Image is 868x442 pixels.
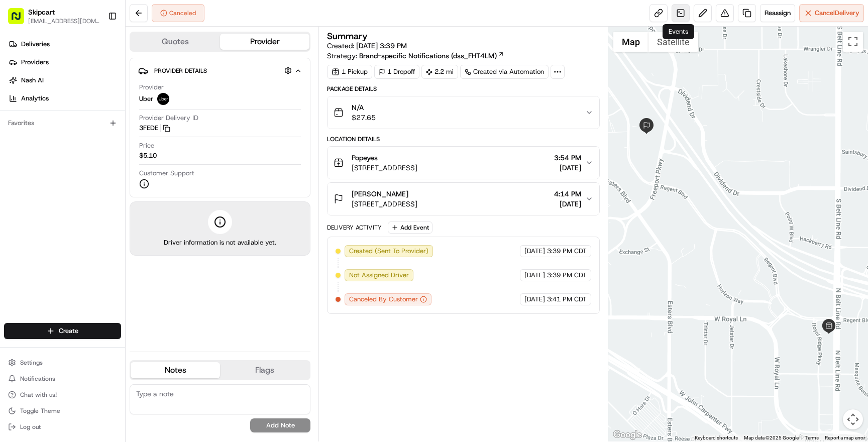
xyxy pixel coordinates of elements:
[554,189,581,199] span: 4:14 PM
[139,94,153,103] span: Uber
[28,17,100,25] span: [EMAIL_ADDRESS][DOMAIN_NAME]
[4,36,125,52] a: Deliveries
[843,32,863,52] button: Toggle fullscreen view
[349,295,418,304] span: Canceled By Customer
[374,65,419,79] div: 1 Dropoff
[611,428,644,441] img: Google
[4,54,125,70] a: Providers
[613,32,648,52] button: Show street map
[799,4,864,22] button: CancelDelivery
[4,323,121,339] button: Create
[157,93,169,105] img: uber-new-logo.jpeg
[352,189,408,199] span: [PERSON_NAME]
[10,40,183,56] p: Welcome 👋
[4,420,121,434] button: Log out
[421,65,458,79] div: 2.2 mi
[328,96,599,129] button: N/A$27.65
[327,65,372,79] div: 1 Pickup
[139,169,194,178] span: Customer Support
[356,41,407,50] span: [DATE] 3:39 PM
[10,147,18,155] div: 📗
[4,90,125,106] a: Analytics
[138,62,302,79] button: Provider Details
[765,9,791,18] span: Reassign
[328,183,599,215] button: [PERSON_NAME][STREET_ADDRESS]4:14 PM[DATE]
[139,151,157,160] span: $5.10
[81,142,165,160] a: 💻API Documentation
[547,247,587,256] span: 3:39 PM CDT
[843,409,863,429] button: Map camera controls
[352,199,417,209] span: [STREET_ADDRESS]
[95,146,161,156] span: API Documentation
[663,24,694,39] div: Events
[547,295,587,304] span: 3:41 PM CDT
[34,96,165,106] div: Start new chat
[220,362,309,378] button: Flags
[131,34,220,50] button: Quotes
[4,404,121,418] button: Toggle Theme
[20,146,77,156] span: Knowledge Base
[352,163,417,173] span: [STREET_ADDRESS]
[349,247,428,256] span: Created (Sent To Provider)
[524,271,545,280] span: [DATE]
[327,41,407,51] span: Created:
[554,163,581,173] span: [DATE]
[4,72,125,88] a: Nash AI
[139,124,170,133] button: 3FEDE
[327,135,599,143] div: Location Details
[4,4,104,28] button: Skipcart[EMAIL_ADDRESS][DOMAIN_NAME]
[352,113,376,123] span: $27.65
[6,142,81,160] a: 📗Knowledge Base
[4,372,121,386] button: Notifications
[139,141,154,150] span: Price
[139,83,164,92] span: Provider
[825,435,865,440] a: Report a map error
[554,199,581,209] span: [DATE]
[388,222,432,234] button: Add Event
[327,32,368,41] h3: Summary
[10,10,30,30] img: Nash
[805,435,819,440] a: Terms (opens in new tab)
[359,51,504,61] a: Brand-specific Notifications (dss_FHT4LM)
[4,388,121,402] button: Chat with us!
[328,147,599,179] button: Popeyes[STREET_ADDRESS]3:54 PM[DATE]
[460,65,549,79] a: Created via Automation
[20,375,55,383] span: Notifications
[34,106,127,114] div: We're available if you need us!
[152,4,204,22] button: Canceled
[21,76,44,85] span: Nash AI
[164,238,276,247] span: Driver information is not available yet.
[359,51,497,61] span: Brand-specific Notifications (dss_FHT4LM)
[10,96,28,114] img: 1736555255976-a54dd68f-1ca7-489b-9aae-adbdc363a1c4
[744,435,799,440] span: Map data ©2025 Google
[171,99,183,111] button: Start new chat
[554,153,581,163] span: 3:54 PM
[131,362,220,378] button: Notes
[28,7,55,17] button: Skipcart
[760,4,795,22] button: Reassign
[327,51,504,61] div: Strategy:
[139,114,198,123] span: Provider Delivery ID
[4,356,121,370] button: Settings
[20,407,60,415] span: Toggle Theme
[327,85,599,93] div: Package Details
[59,326,78,336] span: Create
[4,115,121,131] div: Favorites
[815,9,859,18] span: Cancel Delivery
[71,170,122,178] a: Powered byPylon
[524,247,545,256] span: [DATE]
[695,434,738,441] button: Keyboard shortcuts
[352,102,376,113] span: N/A
[26,65,166,75] input: Clear
[20,391,57,399] span: Chat with us!
[524,295,545,304] span: [DATE]
[20,359,43,367] span: Settings
[547,271,587,280] span: 3:39 PM CDT
[21,40,50,49] span: Deliveries
[611,428,644,441] a: Open this area in Google Maps (opens a new window)
[327,224,382,232] div: Delivery Activity
[21,58,49,67] span: Providers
